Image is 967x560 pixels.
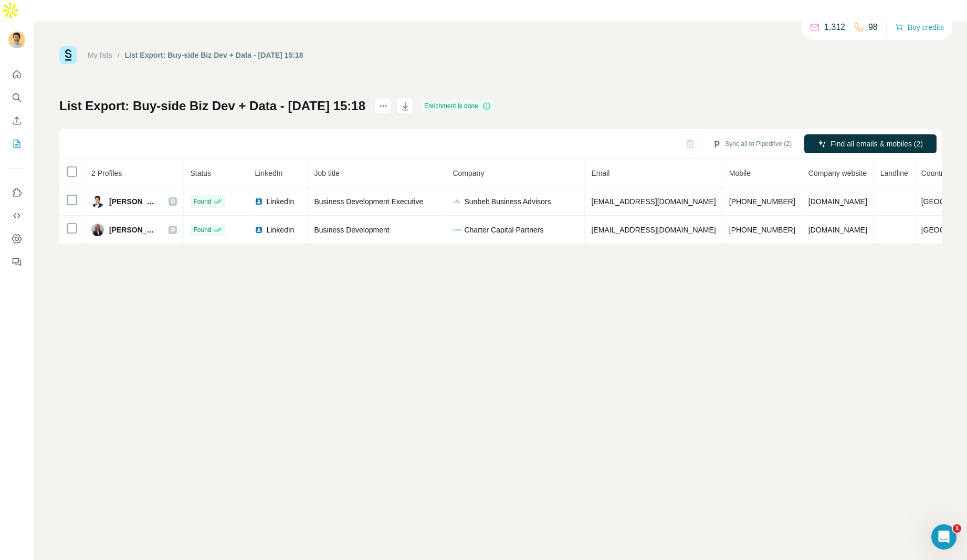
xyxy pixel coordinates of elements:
[880,169,908,177] span: Landline
[109,225,158,235] span: [PERSON_NAME]
[255,169,282,177] span: LinkedIn
[453,197,461,206] img: company-logo
[193,225,211,235] span: Found
[729,197,795,206] span: [PHONE_NUMBER]
[314,197,423,206] span: Business Development Executive
[59,46,77,64] img: Surfe Logo
[808,197,867,206] span: [DOMAIN_NAME]
[895,20,944,35] button: Buy credits
[125,50,303,60] div: List Export: Buy-side Biz Dev + Data - [DATE] 15:18
[266,225,294,235] span: LinkedIn
[464,196,551,207] span: Sunbelt Business Advisors
[831,139,923,149] span: Find all emails & mobiles (2)
[8,134,25,153] button: My lists
[91,224,104,236] img: Avatar
[868,21,878,34] p: 98
[464,225,543,235] span: Charter Capital Partners
[921,169,947,177] span: Country
[705,136,799,152] button: Sync all to Pipedrive (2)
[453,169,484,177] span: Company
[591,169,609,177] span: Email
[931,524,957,550] iframe: Intercom live chat
[453,226,461,234] img: company-logo
[375,98,392,114] button: actions
[88,51,112,59] a: My lists
[8,111,25,130] button: Enrich CSV
[190,169,211,177] span: Status
[8,183,25,202] button: Use Surfe on LinkedIn
[109,196,158,207] span: [PERSON_NAME]
[8,31,25,48] img: Avatar
[314,169,339,177] span: Job title
[314,226,389,234] span: Business Development
[193,197,211,206] span: Found
[8,229,25,248] button: Dashboard
[8,252,25,271] button: Feedback
[953,524,961,533] span: 1
[118,50,120,60] li: /
[59,98,365,114] h1: List Export: Buy-side Biz Dev + Data - [DATE] 15:18
[808,226,867,234] span: [DOMAIN_NAME]
[421,100,494,112] div: Enrichment is done
[255,197,263,206] img: LinkedIn logo
[591,226,716,234] span: [EMAIL_ADDRESS][DOMAIN_NAME]
[824,21,845,34] p: 1,312
[255,226,263,234] img: LinkedIn logo
[266,196,294,207] span: LinkedIn
[808,169,867,177] span: Company website
[8,206,25,225] button: Use Surfe API
[91,169,122,177] span: 2 Profiles
[8,65,25,84] button: Quick start
[91,195,104,208] img: Avatar
[729,226,795,234] span: [PHONE_NUMBER]
[804,134,937,153] button: Find all emails & mobiles (2)
[591,197,716,206] span: [EMAIL_ADDRESS][DOMAIN_NAME]
[8,88,25,107] button: Search
[729,169,751,177] span: Mobile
